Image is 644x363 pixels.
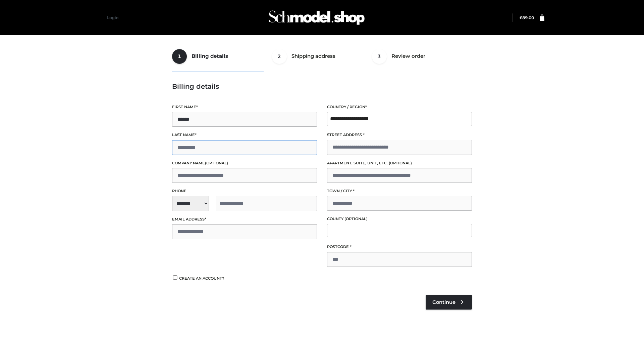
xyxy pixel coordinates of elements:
a: Login [107,15,118,20]
span: (optional) [344,216,368,221]
label: Street address [327,132,472,138]
label: Phone [172,188,317,194]
span: Create an account? [179,276,224,281]
span: Continue [432,299,455,305]
label: First name [172,104,317,110]
label: Last name [172,132,317,138]
label: Company name [172,160,317,166]
label: Town / City [327,188,472,194]
label: Country / Region [327,104,472,110]
img: Schmodel Admin 964 [266,4,367,31]
label: County [327,216,472,222]
span: (optional) [389,161,412,165]
input: Create an account? [172,275,178,280]
h3: Billing details [172,82,472,90]
label: Apartment, suite, unit, etc. [327,160,472,166]
bdi: 89.00 [520,15,534,20]
a: Continue [426,295,472,310]
a: £89.00 [520,15,534,20]
span: £ [520,15,522,20]
span: (optional) [205,161,228,165]
label: Postcode [327,244,472,250]
label: Email address [172,216,317,223]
